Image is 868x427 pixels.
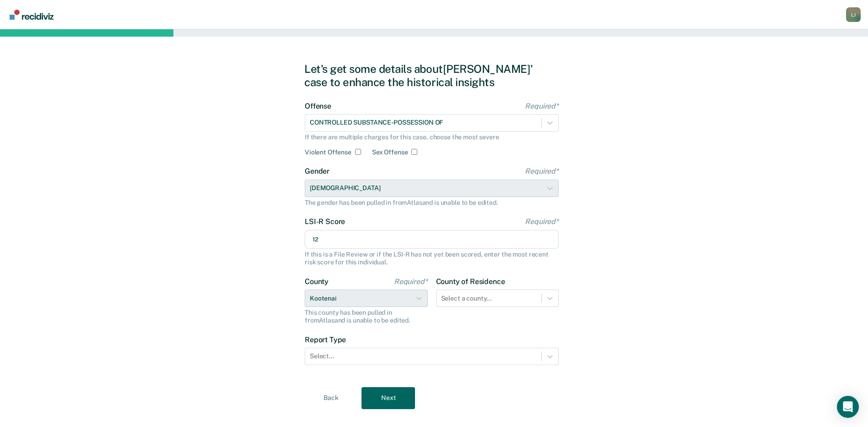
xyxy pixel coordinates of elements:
span: Required* [525,167,559,175]
label: Gender [305,167,559,175]
span: Required* [394,277,428,286]
img: Recidiviz [10,10,54,20]
label: Report Type [305,335,559,344]
div: If this is a File Review or if the LSI-R has not yet been scored, enter the most recent risk scor... [305,251,559,266]
span: Required* [525,102,559,110]
button: Back [304,387,358,409]
label: Offense [305,102,559,110]
label: Violent Offense [305,148,351,156]
label: County [305,277,428,286]
button: Next [361,387,415,409]
div: Let's get some details about [PERSON_NAME]' case to enhance the historical insights [304,62,564,89]
div: The gender has been pulled in from Atlas and is unable to be edited. [305,199,559,207]
button: Profile dropdown button [846,7,861,22]
label: County of Residence [436,277,559,286]
label: Sex Offense [372,148,408,156]
label: LSI-R Score [305,217,559,226]
div: This county has been pulled in from Atlas and is unable to be edited. [305,309,428,324]
div: L J [846,7,861,22]
div: If there are multiple charges for this case, choose the most severe [305,133,559,141]
div: Open Intercom Messenger [837,396,859,418]
span: Required* [525,217,559,226]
